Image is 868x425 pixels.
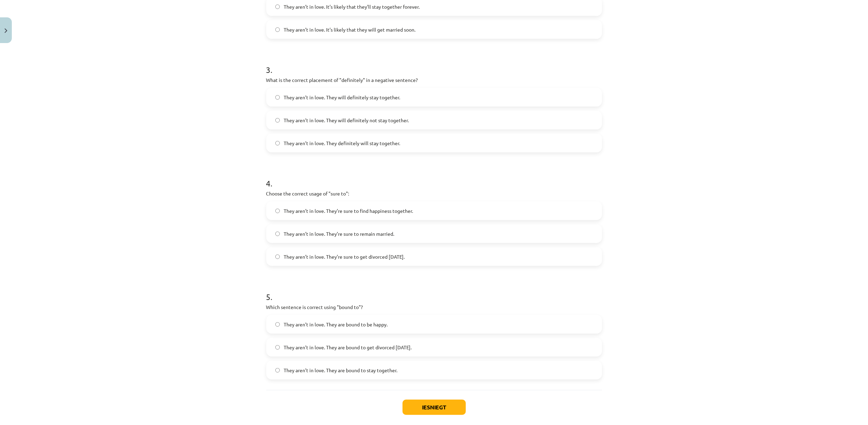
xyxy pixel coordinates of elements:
[5,28,7,33] img: icon-close-lesson-0947bae3869378f0d4975bcd49f059093ad1ed9edebbc8119c70593378902aed.svg
[275,141,280,145] input: They aren’t in love. They definitely will stay together.
[275,209,280,213] input: They aren’t in love. They’re sure to find happiness together.
[284,207,413,215] span: They aren’t in love. They’re sure to find happiness together.
[275,5,280,9] input: They aren’t in love. It’s likely that they’ll stay together forever.
[284,253,405,260] span: They aren’t in love. They’re sure to get divorced [DATE].
[266,166,602,188] h1: 4 .
[266,53,602,74] h1: 3 .
[284,94,400,101] span: They aren’t in love. They will definitely stay together.
[284,321,388,328] span: They aren’t in love. They are bound to be happy.
[284,367,398,374] span: They aren’t in love. They are bound to stay together.
[284,230,395,237] span: They aren’t in love. They’re sure to remain married.
[266,303,602,311] p: Which sentence is correct using "bound to"?
[275,118,280,123] input: They aren’t in love. They will definitely not stay together.
[275,27,280,32] input: They aren’t in love. It’s likely that they will get married soon.
[266,190,602,197] p: Choose the correct usage of "sure to":
[275,345,280,350] input: They aren’t in love. They are bound to get divorced [DATE].
[284,117,409,124] span: They aren’t in love. They will definitely not stay together.
[275,255,280,259] input: They aren’t in love. They’re sure to get divorced [DATE].
[275,95,280,100] input: They aren’t in love. They will definitely stay together.
[275,368,280,373] input: They aren’t in love. They are bound to stay together.
[403,400,466,415] button: Iesniegt
[284,344,412,351] span: They aren’t in love. They are bound to get divorced [DATE].
[266,76,602,84] p: What is the correct placement of "definitely" in a negative sentence?
[266,280,602,301] h1: 5 .
[275,232,280,236] input: They aren’t in love. They’re sure to remain married.
[284,3,420,10] span: They aren’t in love. It’s likely that they’ll stay together forever.
[284,140,400,147] span: They aren’t in love. They definitely will stay together.
[275,322,280,327] input: They aren’t in love. They are bound to be happy.
[284,26,416,33] span: They aren’t in love. It’s likely that they will get married soon.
